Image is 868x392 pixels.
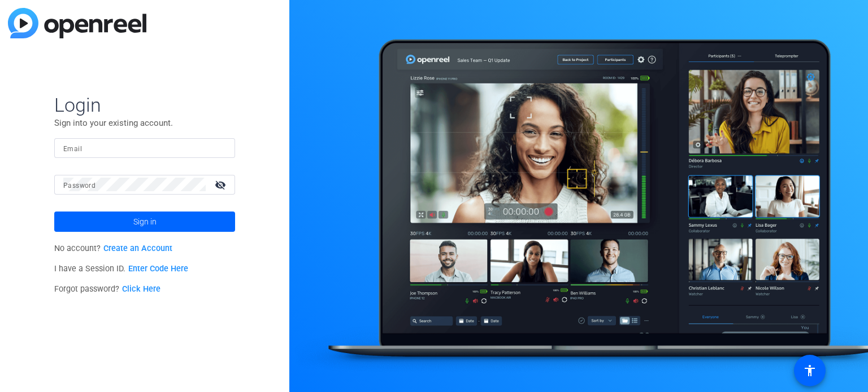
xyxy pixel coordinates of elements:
[63,141,226,155] input: Enter Email Address
[103,244,172,253] a: Create an Account
[54,117,235,129] p: Sign into your existing account.
[63,182,96,190] mat-label: Password
[54,284,160,294] span: Forgot password?
[208,177,235,193] mat-icon: visibility_off
[133,208,157,236] span: Sign in
[54,212,235,232] button: Sign in
[803,364,817,377] mat-icon: accessibility
[54,244,172,253] span: No account?
[54,93,235,117] span: Login
[122,284,160,294] a: Click Here
[8,8,146,38] img: blue-gradient.svg
[128,264,188,274] a: Enter Code Here
[54,264,188,274] span: I have a Session ID.
[63,145,82,153] mat-label: Email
